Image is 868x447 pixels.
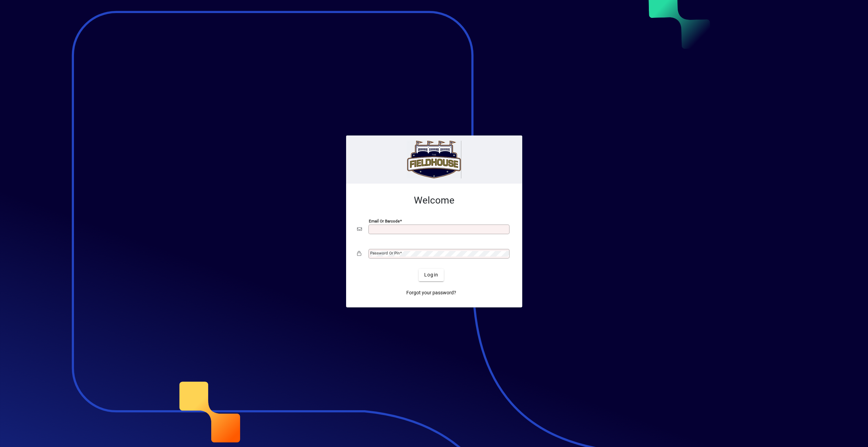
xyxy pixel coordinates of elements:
span: Forgot your password? [406,289,456,296]
mat-label: Email or Barcode [369,218,400,223]
span: Login [424,271,438,279]
button: Login [419,269,444,281]
h2: Welcome [357,195,511,206]
a: Forgot your password? [404,287,459,299]
mat-label: Password or Pin [370,251,400,255]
